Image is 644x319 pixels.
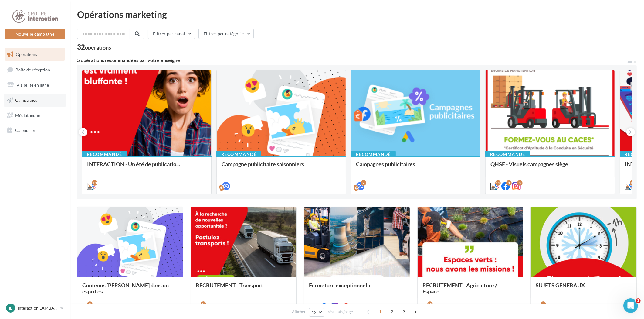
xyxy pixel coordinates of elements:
[351,151,396,158] div: Recommandé
[495,180,501,186] div: 12
[196,282,263,289] span: RECRUTEMENT - Transport
[375,307,385,317] span: 1
[623,298,638,313] iframe: Intercom live chat
[4,124,66,137] a: Calendrier
[85,45,111,50] div: opérations
[201,301,206,307] div: 13
[92,180,97,186] div: 18
[16,82,49,87] span: Visibilité en ligne
[15,112,40,118] span: Médiathèque
[87,161,180,167] span: INTERACTION - Un été de publicatio...
[309,282,372,289] span: Fermeture exceptionnelle
[5,29,65,39] button: Nouvelle campagne
[148,29,195,39] button: Filtrer par canal
[4,94,66,107] a: Campagnes
[82,151,127,158] div: Recommandé
[517,180,523,186] div: 8
[485,151,530,158] div: Recommandé
[356,161,415,167] span: Campagnes publicitaires
[312,310,317,315] span: 12
[387,307,397,317] span: 2
[87,301,93,307] div: 9
[82,282,169,295] span: Contenus [PERSON_NAME] dans un esprit es...
[77,58,627,63] div: 5 opérations recommandées par votre enseigne
[4,109,66,122] a: Médiathèque
[361,180,366,186] div: 2
[77,44,111,50] div: 32
[490,161,568,167] span: QHSE - Visuels campagnes siège
[4,48,66,61] a: Opérations
[16,52,37,57] span: Opérations
[15,98,37,103] span: Campagnes
[309,308,324,317] button: 12
[541,301,546,307] div: 7
[399,307,409,317] span: 3
[630,180,635,186] div: 12
[18,305,58,311] p: Interaction LAMBALLE
[15,67,50,72] span: Boîte de réception
[427,301,433,307] div: 13
[77,10,637,19] div: Opérations marketing
[198,29,254,39] button: Filtrer par catégorie
[5,302,65,314] a: IL Interaction LAMBALLE
[292,309,306,315] span: Afficher
[536,282,585,289] span: SUJETS GÉNÉRAUX
[222,161,304,167] span: Campagne publicitaire saisonniers
[4,79,66,91] a: Visibilité en ligne
[636,298,641,303] span: 1
[422,282,497,295] span: RECRUTEMENT - Agriculture / Espace...
[4,63,66,76] a: Boîte de réception
[216,151,261,158] div: Recommandé
[328,309,353,315] span: résultats/page
[506,180,512,186] div: 8
[15,128,36,133] span: Calendrier
[9,305,12,311] span: IL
